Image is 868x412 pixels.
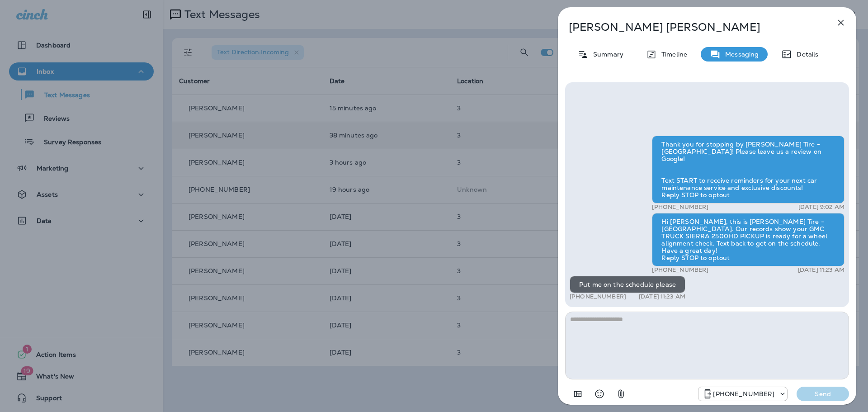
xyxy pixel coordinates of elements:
[570,276,685,293] div: Put me on the schedule please
[569,385,587,403] button: Add in a premade template
[798,204,844,211] p: [DATE] 9:02 AM
[798,266,844,274] p: [DATE] 11:23 AM
[590,385,609,403] button: Select an emoji
[570,293,626,300] p: [PHONE_NUMBER]
[657,51,687,58] p: Timeline
[569,21,816,33] p: [PERSON_NAME] [PERSON_NAME]
[652,136,844,204] div: Thank you for stopping by [PERSON_NAME] Tire - [GEOGRAPHIC_DATA]! Please leave us a review on Goo...
[721,51,759,58] p: Messaging
[589,51,623,58] p: Summary
[652,213,844,266] div: Hi [PERSON_NAME], this is [PERSON_NAME] Tire - [GEOGRAPHIC_DATA]. Our records show your GMC TRUCK...
[713,390,774,398] p: [PHONE_NUMBER]
[652,266,708,274] p: [PHONE_NUMBER]
[792,51,818,58] p: Details
[639,293,685,300] p: [DATE] 11:23 AM
[698,388,787,399] div: +1 (330) 522-1293
[652,204,708,211] p: [PHONE_NUMBER]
